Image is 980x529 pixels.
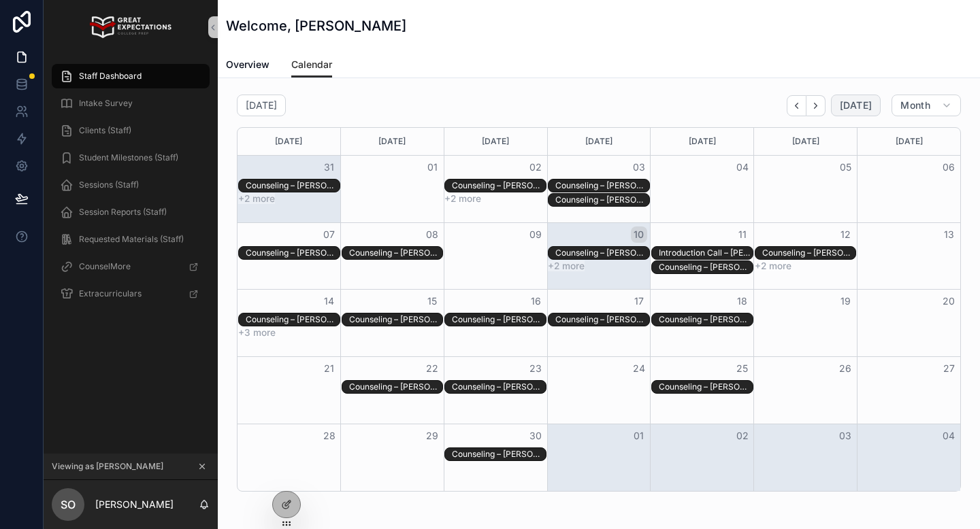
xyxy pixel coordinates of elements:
button: +3 more [238,327,276,338]
button: 02 [527,159,544,175]
div: Counseling – Sajel Oelerich & Jonah Sachs [452,448,546,460]
a: Overview [226,52,269,80]
div: Counseling – [PERSON_NAME] & [PERSON_NAME] [762,248,856,258]
button: 22 [424,360,440,377]
a: Staff Dashboard [52,64,210,88]
h2: [DATE] [246,99,277,112]
button: Back [787,95,806,116]
span: CounselMore [79,261,131,272]
button: 21 [321,360,338,377]
span: Viewing as [PERSON_NAME] [52,461,163,472]
button: 15 [424,293,440,309]
span: [DATE] [840,99,872,112]
div: [DATE] [550,128,649,155]
div: Counseling – [PERSON_NAME] & [PERSON_NAME] [452,180,546,191]
div: [DATE] [653,128,751,155]
div: Counseling – [PERSON_NAME] & [PERSON_NAME] [452,381,546,392]
div: Counseling – [PERSON_NAME] & [PERSON_NAME] [349,248,443,258]
div: Counseling – Sajel Oelerich & Alex Jalakian [246,313,340,326]
h1: Welcome, [PERSON_NAME] [226,16,406,35]
p: [PERSON_NAME] [95,498,174,511]
button: 05 [837,159,853,175]
button: 31 [321,159,338,175]
button: 07 [321,226,338,243]
a: CounselMore [52,254,210,279]
a: Calendar [291,52,332,78]
a: Extracurriculars [52,281,210,306]
span: Student Milestones (Staff) [79,152,178,163]
div: Counseling – Sajel Oelerich & Sienna Stander [555,180,649,192]
a: Session Reports (Staff) [52,200,210,224]
span: Calendar [291,58,332,71]
button: 09 [527,226,544,243]
button: 24 [631,360,647,377]
span: SO [61,496,76,513]
div: Counseling – Sajel Oelerich & Morgan McClinton [349,381,443,393]
button: 04 [734,159,751,175]
div: [DATE] [860,128,958,155]
span: Intake Survey [79,98,133,109]
button: 04 [941,428,957,444]
button: Month [892,95,961,116]
button: 23 [527,360,544,377]
div: Counseling – [PERSON_NAME] & [PERSON_NAME] [349,381,443,392]
img: App logo [90,16,171,38]
div: Counseling – Sajel Oelerich & Olivia Thimons [659,261,753,273]
button: 17 [631,293,647,309]
button: 02 [734,428,751,444]
div: Counseling – [PERSON_NAME] & [PERSON_NAME] [659,262,753,273]
div: Counseling – [PERSON_NAME] & [PERSON_NAME] [452,314,546,325]
div: Counseling – Sajel Oelerich & Morgan McClinton [349,313,443,326]
button: [DATE] [831,95,881,116]
button: 13 [941,226,957,243]
a: Clients (Staff) [52,118,210,143]
button: 01 [424,159,440,175]
div: Counseling – [PERSON_NAME] & [PERSON_NAME] [349,314,443,325]
button: 19 [837,293,853,309]
div: Counseling – [PERSON_NAME] & [PERSON_NAME] [555,314,649,325]
button: +2 more [548,260,585,271]
div: Month View [237,127,961,492]
div: Counseling – Sajel Oelerich & Henry Kamer [555,194,649,206]
button: 10 [631,226,647,243]
button: 26 [837,360,853,377]
div: Introduction Call – Sajel Oelerich & Sofia Goldstein [659,247,753,259]
div: Counseling – [PERSON_NAME] & [PERSON_NAME] [659,381,753,392]
div: Counseling – [PERSON_NAME] & [PERSON_NAME] [555,194,649,205]
button: +2 more [444,193,481,204]
button: 03 [631,159,647,175]
div: Counseling – [PERSON_NAME] & [PERSON_NAME] [246,248,340,258]
button: 08 [424,226,440,243]
span: Requested Materials (Staff) [79,234,184,245]
span: Session Reports (Staff) [79,207,167,218]
div: Counseling – Sajel Oelerich & Jonah Sachs [452,313,546,326]
div: Counseling – Sajel Oelerich & Jonah Sachs [452,180,546,192]
div: Counseling – Sajel Oelerich & Morgan McClinton [659,381,753,393]
button: 16 [527,293,544,309]
span: Extracurriculars [79,288,142,299]
div: [DATE] [343,128,442,155]
div: Counseling – Sajel Oelerich & Garin Lieblich [246,247,340,259]
span: Clients (Staff) [79,125,131,136]
span: Month [900,99,930,112]
button: 30 [527,428,544,444]
div: Counseling – Sajel Oelerich & Jonah Sachs [555,247,649,259]
button: 27 [941,360,957,377]
button: 12 [837,226,853,243]
button: 06 [941,159,957,175]
div: [DATE] [446,128,545,155]
button: 01 [631,428,647,444]
a: Intake Survey [52,91,210,116]
div: scrollable content [44,54,218,324]
div: Counseling – Sajel Oelerich & Jonah Sachs [452,381,546,393]
button: Next [806,95,826,116]
button: +2 more [755,260,791,271]
button: 18 [734,293,751,309]
div: Counseling – [PERSON_NAME] & [PERSON_NAME] [659,314,753,325]
div: Counseling – [PERSON_NAME] & [PERSON_NAME] [246,180,340,191]
div: Introduction Call – [PERSON_NAME] & [PERSON_NAME] [659,248,753,258]
a: Sessions (Staff) [52,173,210,197]
div: Counseling – Sajel Oelerich & Morgan McClinton [659,313,753,326]
div: Counseling – [PERSON_NAME] & Sienna [PERSON_NAME] [555,180,649,191]
button: 14 [321,293,338,309]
